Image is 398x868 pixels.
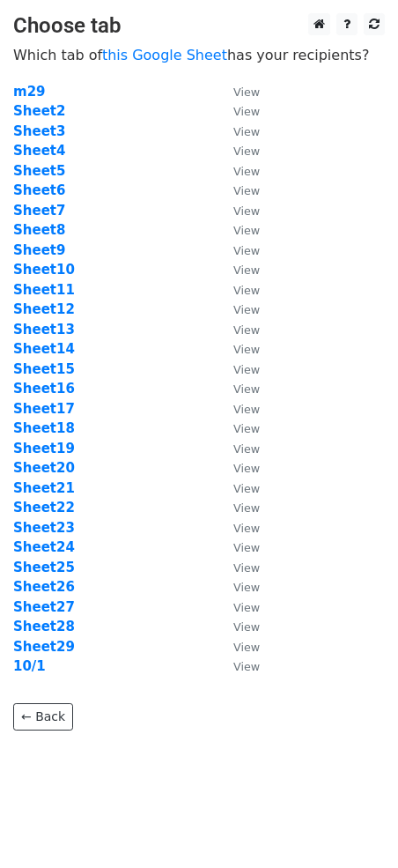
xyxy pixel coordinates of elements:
a: View [216,599,260,615]
a: View [216,282,260,298]
a: View [216,520,260,536]
small: View [233,323,260,337]
a: View [216,301,260,317]
a: Sheet26 [13,579,75,595]
a: View [216,539,260,555]
a: Sheet7 [13,203,65,219]
a: View [216,203,260,219]
a: Sheet3 [13,123,65,139]
strong: Sheet29 [13,639,75,655]
small: View [233,641,260,654]
p: Which tab of has your recipients? [13,46,385,64]
small: View [233,85,260,99]
a: Sheet6 [13,182,65,198]
a: View [216,480,260,496]
small: View [233,501,260,515]
small: View [233,263,260,277]
a: View [216,84,260,100]
a: Sheet12 [13,301,75,317]
a: 10/1 [13,658,46,674]
small: View [233,462,260,475]
a: View [216,441,260,456]
a: Sheet2 [13,103,65,119]
a: View [216,560,260,575]
small: View [233,165,260,178]
small: View [233,601,260,614]
small: View [233,660,260,673]
a: Sheet16 [13,381,75,397]
small: View [233,145,260,158]
a: this Google Sheet [102,47,227,63]
a: View [216,262,260,278]
small: View [233,561,260,575]
strong: Sheet25 [13,560,75,575]
a: View [216,361,260,377]
strong: Sheet15 [13,361,75,377]
small: View [233,303,260,316]
a: ← Back [13,703,73,731]
small: View [233,224,260,237]
small: View [233,284,260,297]
a: Sheet18 [13,420,75,436]
a: View [216,222,260,238]
a: Sheet11 [13,282,75,298]
a: Sheet22 [13,500,75,516]
a: View [216,103,260,119]
a: Sheet28 [13,619,75,634]
a: Sheet20 [13,460,75,476]
small: View [233,244,260,257]
small: View [233,363,260,376]
a: View [216,420,260,436]
a: Sheet23 [13,520,75,536]
a: m29 [13,84,46,100]
a: View [216,401,260,417]
small: View [233,422,260,435]
small: View [233,482,260,495]
a: Sheet4 [13,143,65,159]
a: Sheet19 [13,441,75,456]
small: View [233,581,260,594]
small: View [233,204,260,218]
h3: Choose tab [13,13,385,39]
a: View [216,341,260,357]
a: View [216,658,260,674]
a: View [216,639,260,655]
a: Sheet9 [13,242,65,258]
small: View [233,125,260,138]
a: Sheet13 [13,322,75,338]
small: View [233,403,260,416]
a: View [216,242,260,258]
a: View [216,460,260,476]
strong: Sheet17 [13,401,75,417]
strong: Sheet8 [13,222,65,238]
small: View [233,442,260,456]
a: Sheet10 [13,262,75,278]
a: Sheet14 [13,341,75,357]
a: View [216,381,260,397]
a: Sheet24 [13,539,75,555]
small: View [233,382,260,396]
a: Sheet5 [13,163,65,179]
a: View [216,322,260,338]
small: View [233,343,260,356]
small: View [233,620,260,634]
strong: Sheet21 [13,480,75,496]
